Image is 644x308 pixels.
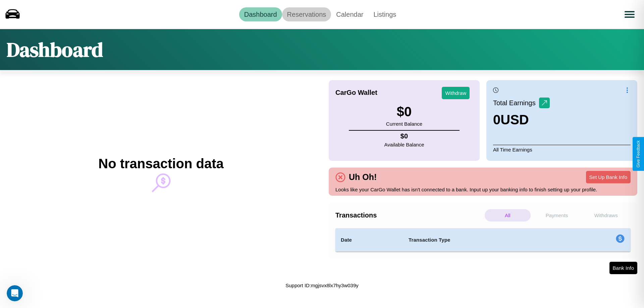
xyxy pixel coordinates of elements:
h4: $ 0 [384,132,424,140]
p: Withdraws [583,209,629,222]
h4: Transaction Type [409,236,561,244]
div: Give Feedback [636,140,641,168]
p: All Time Earnings [493,145,631,154]
button: Set Up Bank Info [586,171,631,183]
p: Payments [534,209,580,222]
button: Bank Info [609,262,637,274]
button: Open menu [620,5,639,24]
a: Dashboard [239,7,282,21]
h1: Dashboard [7,36,103,63]
a: Reservations [282,7,331,21]
p: Current Balance [386,119,422,128]
table: simple table [335,228,631,252]
h2: No transaction data [98,156,223,171]
h3: 0 USD [493,112,550,127]
a: Listings [368,7,401,21]
a: Calendar [331,7,368,21]
h4: Uh Oh! [345,172,380,182]
p: Total Earnings [493,97,539,109]
h3: $ 0 [386,104,422,119]
h4: Transactions [335,211,483,219]
h4: CarGo Wallet [335,89,377,97]
p: Available Balance [384,140,424,149]
p: Support ID: mgjsvx8lx7hy3w039y [285,281,359,290]
button: Withdraw [442,87,470,99]
p: Looks like your CarGo Wallet has isn't connected to a bank. Input up your banking info to finish ... [335,185,631,194]
h4: Date [341,236,398,244]
iframe: Intercom live chat [7,285,23,301]
p: All [485,209,531,222]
